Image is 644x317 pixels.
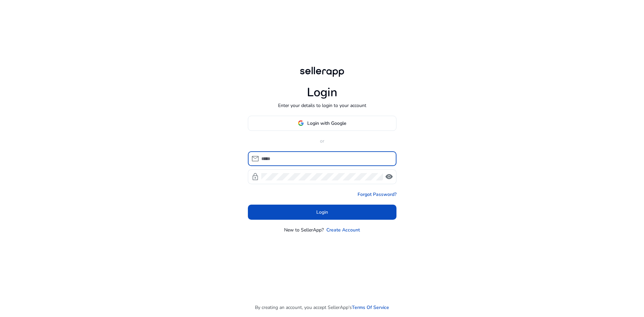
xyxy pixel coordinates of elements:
p: New to SellerApp? [284,226,324,233]
span: lock [251,173,259,181]
button: Login [248,205,396,220]
button: Login with Google [248,116,396,131]
span: Login [316,209,328,216]
span: Login with Google [307,120,346,127]
span: visibility [385,173,393,181]
h1: Login [307,85,337,100]
img: google-logo.svg [298,120,304,126]
p: or [248,138,396,145]
span: mail [251,155,259,163]
a: Create Account [326,226,360,233]
p: Enter your details to login to your account [278,102,366,109]
a: Forgot Password? [358,191,396,198]
a: Terms Of Service [352,304,389,311]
